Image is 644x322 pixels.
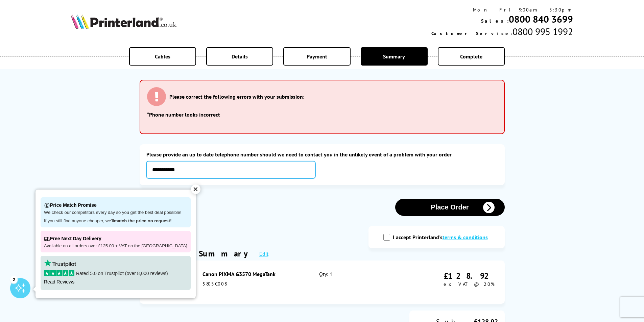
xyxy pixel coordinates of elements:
[44,234,187,243] p: Free Next Day Delivery
[460,53,482,60] span: Complete
[169,93,304,100] h3: Please correct the following errors with your submission:
[146,151,498,158] label: Please provide an up to date telephone number should we need to contact you in the unlikely event...
[44,279,74,284] a: Read Reviews
[512,25,573,38] span: 0800 995 1992
[44,218,187,224] p: If you still find anyone cheaper, we'll
[319,271,389,294] div: Qty: 1
[114,218,171,223] strong: match the price on request!
[147,111,497,118] li: *Phone number looks incorrect
[395,199,505,216] button: Place Order
[155,53,170,60] span: Cables
[259,250,268,257] a: Edit
[44,210,187,216] p: We check our competitors every day so you get the best deal possible!
[202,271,305,277] div: Canon PIXMA G3570 MegaTank
[393,234,491,241] label: I accept Printerland's
[44,270,187,276] p: Rated 5.0 on Trustpilot (over 8,000 reviews)
[481,18,509,24] span: Sales:
[44,201,187,210] p: Price Match Promise
[444,281,495,287] span: ex VAT @ 20%
[44,243,187,249] p: Available on all orders over £125.00 + VAT on the [GEOGRAPHIC_DATA]
[10,276,18,283] div: 2
[202,281,305,287] div: 5805C008
[44,270,74,276] img: stars-5.svg
[44,259,76,267] img: trustpilot rating
[143,248,253,259] div: Order Summary
[431,7,573,13] div: Mon - Fri 9:00am - 5:30pm
[431,30,512,36] span: Customer Service:
[191,184,200,194] div: ✕
[509,13,573,25] a: 0800 840 3699
[71,14,176,29] img: Printerland Logo
[444,271,495,281] div: £128.92
[232,53,248,60] span: Details
[443,234,488,241] a: modal_tc
[383,53,405,60] span: Summary
[307,53,327,60] span: Payment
